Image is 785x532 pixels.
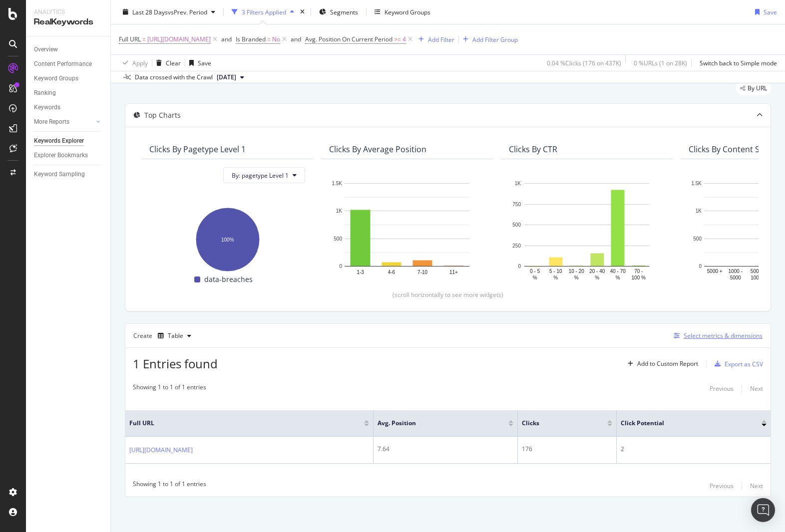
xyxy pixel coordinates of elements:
div: and [291,35,301,43]
div: Select metrics & dimensions [684,331,763,340]
text: 1K [515,181,521,186]
span: data-breaches [204,273,253,285]
div: 7.64 [378,445,513,454]
div: Clicks By CTR [509,144,557,154]
text: 1000 [751,275,762,280]
button: 3 Filters Applied [228,4,298,20]
text: 70 - [634,268,643,274]
div: 0 % URLs ( 1 on 28K ) [634,58,687,67]
div: Switch back to Simple mode [700,58,777,67]
text: 5 - 10 [549,268,562,274]
div: (scroll horizontally to see more widgets) [137,290,759,299]
button: Keyword Groups [371,4,434,20]
span: Click Potential [621,419,747,428]
div: times [298,7,307,17]
div: 3 Filters Applied [242,7,286,16]
div: Clicks By Content Size [689,144,770,154]
text: % [553,275,558,280]
a: [URL][DOMAIN_NAME] [129,445,193,455]
a: Keywords [34,102,103,113]
text: 100% [221,237,234,243]
button: Save [751,4,777,20]
div: Save [198,58,211,67]
span: Avg. Position [378,419,493,428]
div: Keywords Explorer [34,136,84,146]
text: % [533,275,537,280]
div: Analytics [34,8,102,16]
div: and [221,35,232,43]
button: Previous [710,383,734,395]
div: Apply [132,58,148,67]
div: More Reports [34,117,69,127]
div: Export as CSV [725,360,763,368]
div: Keyword Sampling [34,169,85,180]
span: Avg. Position On Current Period [305,35,392,43]
div: Add Filter [428,35,454,43]
span: Last 28 Days [132,7,168,16]
div: RealKeywords [34,16,102,28]
span: >= [394,35,401,43]
div: Add Filter Group [472,35,518,43]
text: % [616,275,620,280]
div: Keywords [34,102,60,113]
text: 0 [518,264,521,269]
div: Table [168,333,183,339]
a: More Reports [34,117,93,127]
span: Segments [330,7,358,16]
a: Content Performance [34,59,103,69]
text: 0 - 5 [530,268,540,274]
button: Last 28 DaysvsPrev. Period [119,4,219,20]
text: 11+ [449,269,458,275]
text: 500 [334,236,342,242]
span: By URL [748,85,767,91]
button: Switch back to Simple mode [696,55,777,71]
text: 0 [339,264,342,269]
text: 500 [512,222,521,228]
div: Content Performance [34,59,92,69]
text: 1000 - [729,268,743,274]
button: By: pagetype Level 1 [223,167,305,183]
text: 40 - 70 [610,268,626,274]
text: 0 [699,264,702,269]
div: Previous [710,384,734,393]
button: Select metrics & dimensions [670,330,763,342]
text: % [574,275,579,280]
span: 2025 Sep. 29th [217,73,236,82]
text: 1.5K [691,181,702,186]
div: Save [764,7,777,16]
div: 0.04 % Clicks ( 176 on 437K ) [547,58,621,67]
div: Showing 1 to 1 of 1 entries [133,480,206,492]
text: 7-10 [417,269,427,275]
div: Top Charts [144,110,181,120]
span: 1 Entries found [133,355,218,372]
span: Full URL [119,35,141,43]
div: Add to Custom Report [637,361,698,367]
div: Showing 1 to 1 of 1 entries [133,383,206,395]
div: 2 [621,445,767,454]
span: Is Branded [236,35,266,43]
button: Add Filter Group [459,33,518,45]
div: A chart. [149,202,305,273]
button: Table [154,328,195,344]
div: Keyword Groups [34,73,78,84]
div: Explorer Bookmarks [34,150,88,161]
a: Overview [34,44,103,55]
text: 5000 [730,275,742,280]
button: Clear [152,55,181,71]
button: Add to Custom Report [624,356,698,372]
button: Next [750,480,763,492]
div: Ranking [34,88,56,98]
span: [URL][DOMAIN_NAME] [147,32,211,46]
div: 176 [522,445,612,454]
div: Next [750,384,763,393]
text: 750 [512,202,521,207]
button: Export as CSV [711,356,763,372]
text: 1-3 [357,269,364,275]
span: No [272,32,280,46]
svg: A chart. [329,178,485,282]
text: 100 % [632,275,646,280]
a: Ranking [34,88,103,98]
text: 5000 + [707,268,723,274]
svg: A chart. [509,178,665,282]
